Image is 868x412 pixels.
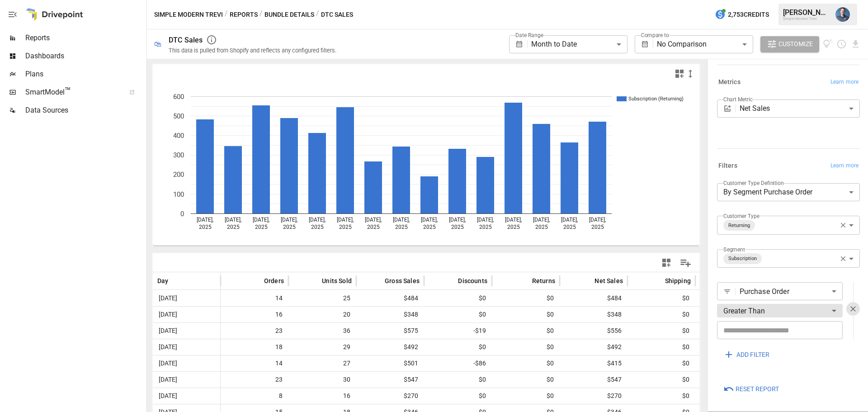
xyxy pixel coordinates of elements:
[632,355,691,371] span: $0
[395,224,408,230] text: 2025
[477,217,494,223] text: [DATE],
[25,69,145,80] span: Plans
[293,372,352,388] span: 30
[479,224,492,230] text: 2025
[259,9,263,20] div: /
[835,7,850,22] img: Mike Beckham
[717,346,776,363] button: ADD FILTER
[725,220,754,231] span: Returning
[361,355,420,371] span: $501
[496,323,555,339] span: $0
[564,388,623,404] span: $270
[293,339,352,355] span: 29
[225,9,228,20] div: /
[361,290,420,306] span: $484
[563,224,576,230] text: 2025
[717,183,860,201] div: By Segment Purchase Order
[564,372,623,388] span: $547
[507,224,520,230] text: 2025
[515,31,543,39] label: Date Range
[783,8,830,17] div: [PERSON_NAME]
[675,253,696,273] button: Manage Columns
[421,217,438,223] text: [DATE],
[728,9,769,20] span: 2,753 Credits
[225,323,284,339] span: 23
[740,99,860,118] div: Net Sales
[665,276,691,285] span: Shipping
[444,275,457,287] button: Sort
[311,224,324,230] text: 2025
[361,339,420,355] span: $492
[632,372,691,388] span: $0
[225,217,241,223] text: [DATE],
[316,9,319,20] div: /
[725,253,760,264] span: Subscription
[25,105,145,116] span: Data Sources
[723,246,745,253] label: Segment
[293,388,352,404] span: 16
[760,36,819,52] button: Customize
[594,276,623,285] span: Net Sales
[169,47,336,54] div: This data is pulled from Shopify and reflects any configured filters.
[496,372,555,388] span: $0
[564,355,623,371] span: $415
[564,339,623,355] span: $492
[723,179,784,187] label: Customer Type Definition
[308,275,321,287] button: Sort
[564,323,623,339] span: $556
[371,275,384,287] button: Sort
[225,355,284,371] span: 14
[361,307,420,322] span: $348
[736,349,769,360] span: ADD FILTER
[293,355,352,371] span: 27
[264,9,314,20] button: Bundle Details
[632,323,691,339] span: $0
[458,276,487,285] span: Discounts
[393,217,410,223] text: [DATE],
[170,275,182,287] button: Sort
[225,339,284,355] span: 18
[339,224,352,230] text: 2025
[717,381,785,397] button: Reset Report
[496,339,555,355] span: $0
[25,51,145,62] span: Dashboards
[173,151,184,159] text: 300
[651,275,664,287] button: Sort
[429,355,487,371] span: -$86
[628,96,684,102] text: Subscription (Returning)
[778,38,813,50] span: Customize
[429,372,487,388] span: $0
[740,286,828,297] span: Purchase Order
[153,83,693,246] svg: A chart.
[657,35,753,53] div: No Comparison
[361,388,420,404] span: $270
[173,112,184,120] text: 500
[591,224,604,230] text: 2025
[496,290,555,306] span: $0
[736,384,779,395] span: Reset Report
[711,6,773,23] button: 2,753Credits
[589,217,606,223] text: [DATE],
[632,290,691,306] span: $0
[361,372,420,388] span: $547
[25,33,145,43] span: Reports
[365,217,382,223] text: [DATE],
[255,224,268,230] text: 2025
[157,355,179,371] span: [DATE]
[154,40,161,48] div: 🛍
[173,132,184,140] text: 400
[385,276,420,285] span: Gross Sales
[564,307,623,322] span: $348
[225,388,284,404] span: 8
[830,78,859,87] span: Learn more
[225,307,284,322] span: 16
[173,170,184,179] text: 200
[157,307,179,322] span: [DATE]
[535,224,548,230] text: 2025
[718,161,737,171] h6: Filters
[250,275,263,287] button: Sort
[850,39,861,49] button: Download report
[293,290,352,306] span: 25
[230,9,258,20] button: Reports
[532,276,555,285] span: Returns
